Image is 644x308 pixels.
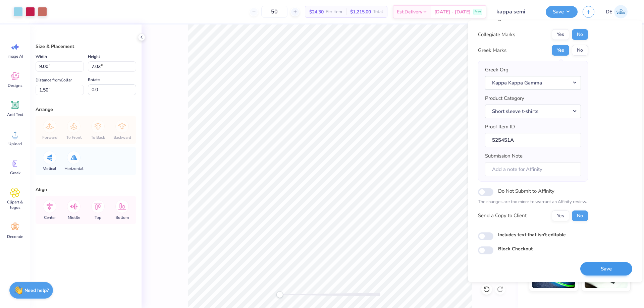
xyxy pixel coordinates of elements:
strong: Need help? [24,287,49,294]
span: Horizontal [64,166,84,171]
label: Width [36,53,47,61]
button: Kappa Kappa Gamma [485,76,581,90]
button: Yes [552,210,569,221]
button: Save [580,262,632,276]
span: $1,215.00 [350,8,371,15]
label: Greek Org [485,66,508,74]
span: Image AI [7,54,23,59]
span: Per Item [326,8,342,15]
p: The changes are too minor to warrant an Affinity review. [478,199,588,205]
span: Free [475,9,481,14]
span: Designs [8,83,22,88]
div: Accessibility label [276,291,283,298]
img: Djian Evardoni [614,5,628,18]
span: DE [606,8,612,16]
span: Est. Delivery [397,8,422,15]
div: Send a Copy to Client [478,212,527,220]
input: – – [261,6,287,18]
span: Total [373,8,383,15]
button: Yes [552,45,569,56]
div: Collegiate Marks [478,31,515,39]
a: DE [603,5,631,18]
input: Untitled Design [491,5,541,18]
label: Submission Note [485,152,523,160]
span: Upload [8,141,22,146]
span: Greek [10,170,20,176]
label: Block Checkout [498,245,533,252]
button: No [572,210,588,221]
div: Align [36,186,136,193]
span: Bottom [115,215,129,220]
div: Arrange [36,106,136,113]
span: [DATE] - [DATE] [434,8,471,15]
span: Clipart & logos [4,199,26,210]
label: Height [88,53,100,61]
div: Greek Marks [478,47,506,54]
span: Center [44,215,56,220]
span: Top [95,215,101,220]
label: Do Not Submit to Affinity [498,187,554,195]
span: Middle [68,215,80,220]
button: No [572,29,588,40]
label: Rotate [88,76,100,84]
button: Yes [552,29,569,40]
span: Add Text [7,112,23,117]
input: Add a note for Affinity [485,162,581,177]
button: No [572,45,588,56]
label: Distance from Collar [36,76,72,84]
label: Proof Item ID [485,123,515,131]
span: Vertical [43,166,56,171]
label: Includes text that isn't editable [498,231,566,238]
span: Decorate [7,234,23,239]
button: Short sleeve t-shirts [485,105,581,118]
button: Save [546,6,578,18]
span: $24.30 [309,8,324,15]
label: Product Category [485,95,524,102]
div: Size & Placement [36,43,136,50]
